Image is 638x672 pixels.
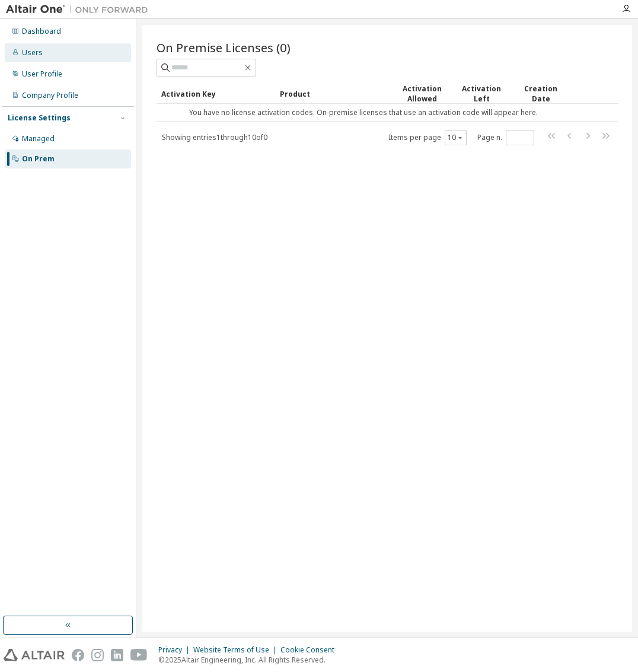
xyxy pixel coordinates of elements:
[22,154,55,164] div: On Prem
[448,133,464,142] button: 10
[158,645,193,655] div: Privacy
[22,69,62,79] div: User Profile
[22,91,78,100] div: Company Profile
[457,84,506,104] div: Activation Left
[157,104,570,122] td: You have no license activation codes. On-premise licenses that use an activation code will appear...
[130,649,148,661] img: youtube.svg
[4,649,65,661] img: altair_logo.svg
[22,27,61,36] div: Dashboard
[8,113,71,123] div: License Settings
[161,84,270,103] div: Activation Key
[388,130,467,145] span: Items per page
[22,134,55,144] div: Managed
[72,649,84,661] img: facebook.svg
[280,645,342,655] div: Cookie Consent
[162,132,267,142] span: Showing entries 1 through 10 of 0
[397,84,447,104] div: Activation Allowed
[193,645,280,655] div: Website Terms of Use
[158,655,342,665] p: © 2025 Altair Engineering, Inc. All Rights Reserved.
[91,649,104,661] img: instagram.svg
[516,84,566,104] div: Creation Date
[111,649,123,661] img: linkedin.svg
[6,4,154,15] img: Altair One
[22,48,43,58] div: Users
[477,130,534,145] span: Page n.
[280,84,388,103] div: Product
[157,39,291,56] span: On Premise Licenses (0)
